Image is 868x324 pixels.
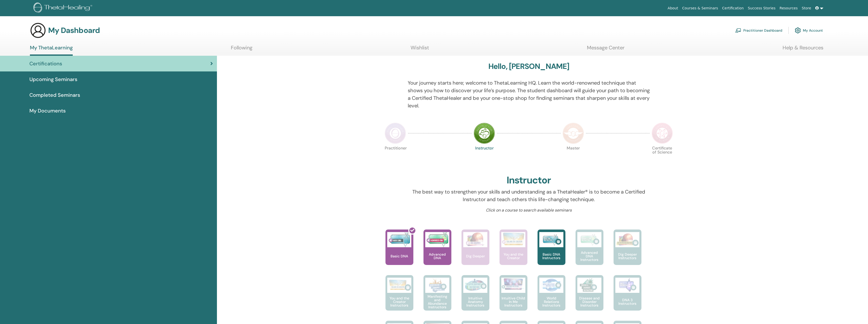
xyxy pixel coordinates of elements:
[614,230,641,275] a: Dig Deeper Instructors Dig Deeper Instructors
[577,278,601,293] img: Disease and Disorder Instructors
[231,45,252,54] a: Following
[461,275,489,321] a: Intuitive Anatomy Instructors Intuitive Anatomy Instructors
[33,3,94,14] img: logo.png
[680,4,720,13] a: Courses & Seminars
[538,275,565,321] a: World Relations Instructors World Relations Instructors
[576,296,603,307] p: Disease and Disorder Instructors
[385,123,406,144] img: Practitioner
[461,230,489,275] a: Dig Deeper Dig Deeper
[563,146,584,167] p: Master
[614,253,641,260] p: Dig Deeper Instructors
[408,207,650,213] p: Click on a course to search available seminars
[423,253,451,260] p: Advanced DNA
[587,45,624,54] a: Message Center
[474,146,495,167] p: Instructor
[538,253,565,260] p: Basic DNA Instructors
[795,26,801,35] img: cog.svg
[500,253,527,260] p: You and the Creator
[507,175,551,186] h2: Instructor
[576,251,603,261] p: Advanced DNA Instructors
[387,232,411,247] img: Basic DNA
[563,123,584,144] img: Master
[652,123,673,144] img: Certificate of Science
[783,45,823,54] a: Help & Resources
[423,275,451,321] a: Manifesting and Abundance Instructors Manifesting and Abundance Instructors
[615,232,639,247] img: Dig Deeper Instructors
[538,230,565,275] a: Basic DNA Instructors Basic DNA Instructors
[577,232,601,247] img: Advanced DNA Instructors
[425,278,449,293] img: Manifesting and Abundance Instructors
[30,45,73,56] a: My ThetaLearning
[720,4,746,13] a: Certification
[423,295,451,309] p: Manifesting and Abundance Instructors
[735,28,741,33] img: chalkboard-teacher.svg
[539,278,563,293] img: World Relations Instructors
[461,296,489,307] p: Intuitive Anatomy Instructors
[385,296,413,307] p: You and the Creator Instructors
[666,4,680,13] a: About
[615,278,639,293] img: DNA 3 Instructors
[385,230,413,275] a: Basic DNA Basic DNA
[474,123,495,144] img: Instructor
[614,298,641,305] p: DNA 3 Instructors
[29,107,66,115] span: My Documents
[463,232,487,247] img: Dig Deeper
[48,26,100,35] h3: My Dashboard
[29,60,62,67] span: Certifications
[411,45,429,54] a: Wishlist
[500,275,527,321] a: Intuitive Child In Me Instructors Intuitive Child In Me Instructors
[778,4,800,13] a: Resources
[385,275,413,321] a: You and the Creator Instructors You and the Creator Instructors
[408,79,650,109] p: Your journey starts here; welcome to ThetaLearning HQ. Learn the world-renowned technique that sh...
[464,254,487,258] p: Dig Deeper
[614,275,641,321] a: DNA 3 Instructors DNA 3 Instructors
[501,232,525,246] img: You and the Creator
[500,230,527,275] a: You and the Creator You and the Creator
[652,146,673,167] p: Certificate of Science
[539,232,563,247] img: Basic DNA Instructors
[29,75,77,83] span: Upcoming Seminars
[385,146,406,167] p: Practitioner
[29,91,80,99] span: Completed Seminars
[423,230,451,275] a: Advanced DNA Advanced DNA
[576,230,603,275] a: Advanced DNA Instructors Advanced DNA Instructors
[735,25,782,36] a: Practitioner Dashboard
[746,4,778,13] a: Success Stories
[500,296,527,307] p: Intuitive Child In Me Instructors
[425,232,449,247] img: Advanced DNA
[538,296,565,307] p: World Relations Instructors
[795,25,823,36] a: My Account
[463,278,487,293] img: Intuitive Anatomy Instructors
[408,188,650,203] p: The best way to strengthen your skills and understanding as a ThetaHealer® is to become a Certifi...
[800,4,813,13] a: Store
[30,22,46,39] img: generic-user-icon.jpg
[576,275,603,321] a: Disease and Disorder Instructors Disease and Disorder Instructors
[488,62,569,71] h3: Hello, [PERSON_NAME]
[501,278,525,290] img: Intuitive Child In Me Instructors
[387,278,411,293] img: You and the Creator Instructors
